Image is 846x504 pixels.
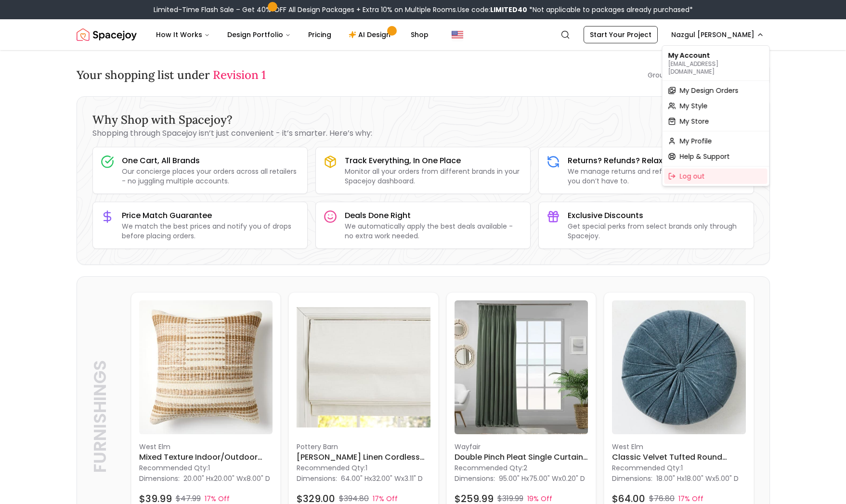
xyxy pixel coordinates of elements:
[680,116,709,126] span: My Store
[680,101,708,111] span: My Style
[668,60,764,76] p: [EMAIL_ADDRESS][DOMAIN_NAME]
[664,48,768,78] div: My Account
[664,114,768,129] a: My Store
[664,133,768,149] a: My Profile
[662,45,770,186] div: Nazgul [PERSON_NAME]
[680,136,712,146] span: My Profile
[680,171,705,181] span: Log out
[664,98,768,114] a: My Style
[664,83,768,98] a: My Design Orders
[680,152,730,161] span: Help & Support
[664,149,768,164] a: Help & Support
[680,86,739,95] span: My Design Orders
